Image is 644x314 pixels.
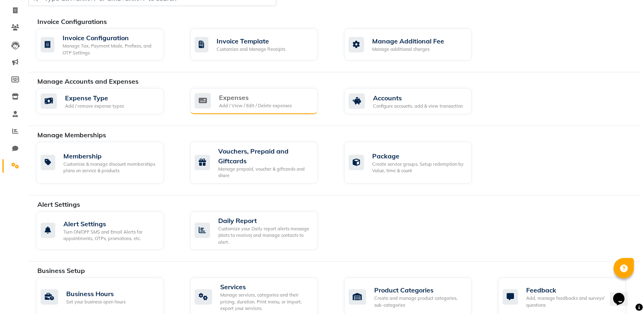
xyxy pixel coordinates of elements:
div: Add / View / Edit / Delete expenses [219,102,292,109]
div: Manage services, categories and their pricing, duration. Print menu, or import, export your servi... [220,292,311,312]
a: Invoice ConfigurationManage Tax, Payment Mode, Prefixes, and OTP Settings [36,28,178,61]
a: Daily ReportCustomize your Daily report alerts message (stats to receive) and manage contacts to ... [190,211,332,250]
a: Invoice TemplateCustomize and Manage Receipts [190,28,332,61]
div: Add / remove expense types [65,103,124,110]
div: Customise & manage discount memberships plans on service & products [63,161,157,174]
div: Daily Report [218,216,311,225]
div: Manage Tax, Payment Mode, Prefixes, and OTP Settings [63,43,157,56]
div: Invoice Template [217,36,285,46]
div: Set your business open hours [66,299,126,305]
div: Business Hours [66,289,126,299]
div: Turn ON/OFF SMS and Email Alerts for appointments, OTPs, promotions, etc. [63,229,157,242]
div: Create service groups, Setup redemption by Value, time & count [372,161,465,174]
a: PackageCreate service groups, Setup redemption by Value, time & count [344,142,486,184]
div: Package [372,151,465,161]
a: Manage Additional FeeManage additional charges [344,28,486,61]
div: Manage Additional Fee [372,36,444,46]
div: Expenses [219,93,292,102]
div: Feedback [526,285,619,295]
div: Invoice Configuration [63,33,157,43]
div: Vouchers, Prepaid and Giftcards [218,146,311,166]
div: Membership [63,151,157,161]
div: Customize and Manage Receipts [217,46,285,53]
div: Manage additional charges [372,46,444,53]
div: Configure accounts, add & view transaction [373,103,463,110]
div: Manage prepaid, voucher & giftcards and share [218,166,311,179]
a: Vouchers, Prepaid and GiftcardsManage prepaid, voucher & giftcards and share [190,142,332,184]
div: Expense Type [65,93,124,103]
iframe: chat widget [610,282,636,306]
div: Alert Settings [63,219,157,229]
a: AccountsConfigure accounts, add & view transaction [344,88,486,114]
div: Accounts [373,93,463,103]
div: Customize your Daily report alerts message (stats to receive) and manage contacts to alert. [218,225,311,246]
a: MembershipCustomise & manage discount memberships plans on service & products [36,142,178,184]
div: Product Categories [374,285,465,295]
a: ExpensesAdd / View / Edit / Delete expenses [190,88,332,114]
a: Expense TypeAdd / remove expense types [36,88,178,114]
div: Create and manage product categories, sub-categories [374,295,465,308]
div: Services [220,282,311,292]
a: Alert SettingsTurn ON/OFF SMS and Email Alerts for appointments, OTPs, promotions, etc. [36,211,178,250]
div: Add, manage feedbacks and surveys' questions [526,295,619,308]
